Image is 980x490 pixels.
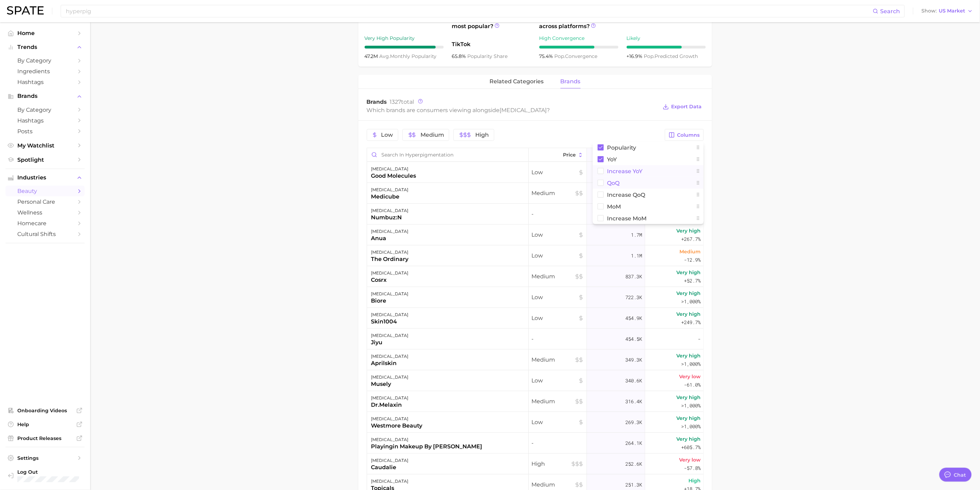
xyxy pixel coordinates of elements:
[587,148,645,162] button: Popularity
[371,234,409,243] div: anua
[627,34,706,42] div: Likely
[593,142,704,224] div: Columns
[677,310,701,318] span: Very high
[17,469,79,475] span: Log Out
[555,53,565,59] abbr: popularity index
[6,55,85,66] a: by Category
[531,418,584,426] span: Low
[452,40,531,49] span: TikTok
[531,439,584,447] span: -
[367,454,703,474] button: [MEDICAL_DATA]caudalieHigh252.6kVery low-57.8%
[539,53,555,59] span: 75.4%
[677,132,700,138] span: Columns
[17,107,73,113] span: by Category
[367,412,703,433] button: [MEDICAL_DATA]westmore beautyLow269.3kVery high>1,000%
[626,335,642,343] span: 454.5k
[365,34,444,42] div: Very High Popularity
[682,443,701,451] span: +605.7%
[689,476,701,485] span: High
[390,99,414,105] span: total
[626,418,642,426] span: 269.3k
[17,188,73,194] span: beauty
[371,193,409,201] div: medicube
[367,370,703,391] button: [MEDICAL_DATA]muselyLow340.6kVery low-61.0%
[371,477,409,485] div: [MEDICAL_DATA]
[631,231,642,239] span: 1.7m
[684,277,701,285] span: +52.7%
[65,5,873,17] input: Search here for a brand, industry, or ingredient
[17,198,73,205] span: personal care
[371,380,409,388] div: musely
[452,14,531,37] span: Which platform is most popular?
[677,227,701,235] span: Very high
[6,433,85,443] a: Product Releases
[17,435,73,441] span: Product Releases
[7,6,44,15] img: SPATE
[17,117,73,124] span: Hashtags
[680,247,701,256] span: Medium
[561,78,581,85] span: brands
[607,168,643,174] span: Increase YoY
[607,192,645,198] span: Increase QoQ
[17,421,73,428] span: Help
[371,227,409,236] div: [MEDICAL_DATA]
[420,132,444,138] span: Medium
[371,311,409,319] div: [MEDICAL_DATA]
[531,377,584,385] span: Low
[607,204,621,210] span: MoM
[367,245,703,266] button: [MEDICAL_DATA]the ordinaryLow1.1mMedium-12.9%
[367,183,703,204] button: [MEDICAL_DATA]medicubeMedium2.4mVery high>1,000%
[6,28,85,39] a: Home
[17,231,73,237] span: cultural shifts
[371,401,409,409] div: dr.melaxin
[17,79,73,85] span: Hashtags
[17,209,73,216] span: wellness
[682,298,701,305] span: >1,000%
[6,154,85,165] a: Spotlight
[529,148,587,162] button: Price
[380,53,437,59] span: monthly popularity
[626,314,642,322] span: 454.9k
[367,287,703,308] button: [MEDICAL_DATA]bioreLow722.3kVery high>1,000%
[371,276,409,284] div: cosrx
[17,57,73,64] span: by Category
[677,414,701,422] span: Very high
[17,68,73,75] span: Ingredients
[367,433,703,454] button: [MEDICAL_DATA]playingin makeup by [PERSON_NAME]-264.1kVery high+605.7%
[682,361,701,367] span: >1,000%
[677,289,701,297] span: Very high
[17,455,73,461] span: Settings
[626,272,642,281] span: 837.3k
[922,9,937,13] span: Show
[17,128,73,135] span: Posts
[684,381,701,389] span: -61.0%
[17,407,73,414] span: Onboarding Videos
[626,439,642,447] span: 264.1k
[531,231,584,239] span: Low
[371,213,409,222] div: numbuz:n
[607,157,617,162] span: YoY
[679,372,701,381] span: Very low
[17,30,73,36] span: Home
[367,308,703,329] button: [MEDICAL_DATA]skin1004Low454.9kVery high+249.7%
[661,102,703,112] button: Export Data
[6,419,85,430] a: Help
[6,104,85,115] a: by Category
[17,44,73,50] span: Trends
[367,204,703,225] button: [MEDICAL_DATA]numbuz:n-2.0mVery high+83.1%
[531,314,584,322] span: Low
[6,196,85,207] a: personal care
[390,99,401,105] span: 1327
[365,53,380,59] span: 47.2m
[682,423,701,430] span: >1,000%
[381,132,393,138] span: Low
[679,456,701,464] span: Very low
[539,46,618,49] div: 7 / 10
[682,318,701,327] span: +249.7%
[626,481,642,489] span: 251.3k
[531,189,584,197] span: Medium
[531,335,584,343] span: -
[500,107,547,113] span: [MEDICAL_DATA]
[626,397,642,406] span: 316.4k
[371,456,409,465] div: [MEDICAL_DATA]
